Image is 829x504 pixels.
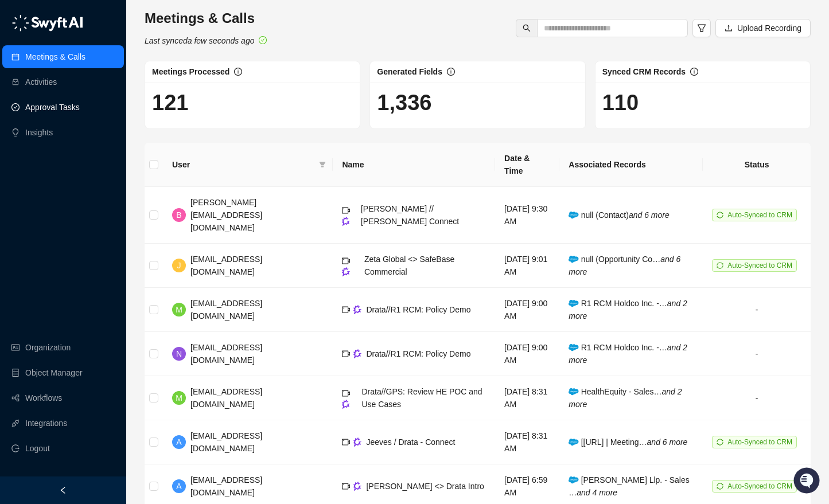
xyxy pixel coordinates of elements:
td: [DATE] 9:01 AM [495,244,559,288]
span: filter [317,156,328,173]
span: [EMAIL_ADDRESS][DOMAIN_NAME] [190,343,262,365]
h1: 1,336 [377,89,578,116]
a: Insights [25,121,53,144]
span: N [176,347,182,360]
a: Workflows [25,386,62,409]
span: [EMAIL_ADDRESS][DOMAIN_NAME] [190,475,262,497]
img: gong-Dwh8HbPa.png [342,400,350,408]
td: [DATE] 8:31 AM [495,376,559,420]
img: gong-Dwh8HbPa.png [353,482,361,490]
span: info-circle [690,68,698,76]
span: Zeta Global <> SafeBase Commercial [364,255,454,276]
span: Drata//R1 RCM: Policy Demo [366,305,470,314]
span: video-camera [342,257,350,265]
span: Auto-Synced to CRM [727,482,792,490]
span: upload [725,24,733,32]
span: A [176,436,181,448]
i: and 6 more [629,210,670,220]
span: logout [11,444,20,452]
h3: Meetings & Calls [145,9,267,28]
span: [PERSON_NAME][EMAIL_ADDRESS][DOMAIN_NAME] [190,198,262,232]
span: User [172,158,314,171]
a: 📶Status [47,156,93,177]
i: and 2 more [569,387,682,409]
span: Jeeves / Drata - Connect [366,437,455,447]
img: logo-05li4sbe.png [11,14,83,32]
a: Meetings & Calls [25,45,85,68]
span: Generated Fields [377,67,442,76]
th: Status [703,143,811,187]
span: Docs [23,161,42,172]
td: [DATE] 9:00 AM [495,288,559,332]
span: sync [717,262,723,269]
span: Auto-Synced to CRM [727,438,792,446]
th: Date & Time [495,143,559,187]
span: R1 RCM Holdco Inc. -… [569,299,687,321]
td: [DATE] 9:00 AM [495,332,559,376]
a: 📚Docs [7,156,47,177]
span: video-camera [342,482,350,490]
span: Auto-Synced to CRM [727,261,792,269]
span: filter [319,161,326,168]
td: - [703,332,811,376]
span: check-circle [259,36,267,44]
span: video-camera [342,438,350,446]
i: and 6 more [647,437,688,447]
td: - [703,376,811,420]
span: A [176,480,181,493]
span: video-camera [342,306,350,314]
i: and 6 more [569,255,680,276]
span: Logout [25,437,50,460]
div: We're available if you need us! [39,115,145,124]
span: [PERSON_NAME] // [PERSON_NAME] Connect [361,204,459,226]
th: Name [333,143,495,187]
span: null (Contact) [569,210,669,220]
img: 5124521997842_fc6d7dfcefe973c2e489_88.png [11,104,32,124]
span: sync [717,483,723,490]
span: [PERSON_NAME] Llp. - Sales … [569,475,689,497]
img: gong-Dwh8HbPa.png [342,217,350,225]
span: video-camera [342,350,350,358]
span: left [59,486,67,494]
span: Synced CRM Records [602,67,686,76]
span: info-circle [447,68,455,76]
div: 📶 [52,162,61,171]
i: and 2 more [569,299,687,321]
h1: 121 [152,89,353,116]
span: M [176,303,182,316]
span: info-circle [234,68,242,76]
h1: 110 [602,89,803,116]
span: [EMAIL_ADDRESS][DOMAIN_NAME] [190,255,262,276]
span: M [176,392,182,404]
button: Start new chat [195,107,209,121]
img: gong-Dwh8HbPa.png [353,437,361,446]
span: search [523,24,531,32]
a: Integrations [25,412,67,435]
span: null (Opportunity Co… [569,255,680,276]
span: Meetings Processed [152,67,229,76]
i: Last synced a few seconds ago [145,36,254,45]
img: gong-Dwh8HbPa.png [353,349,361,358]
a: Powered byPylon [81,188,139,197]
span: Upload Recording [737,22,801,34]
span: Drata//GPS: Review HE POC and Use Cases [362,387,482,409]
a: Approval Tasks [25,96,80,119]
div: Start new chat [39,104,188,115]
span: [[URL] | Meeting… [569,437,687,447]
iframe: Open customer support [792,466,823,497]
span: J [177,259,181,272]
span: sync [717,439,723,446]
button: Upload Recording [715,19,811,37]
a: Organization [25,336,71,359]
span: sync [717,212,723,218]
div: 📚 [11,162,21,171]
span: Pylon [114,189,139,197]
span: HealthEquity - Sales… [569,387,682,409]
td: [DATE] 8:31 AM [495,420,559,464]
th: Associated Records [559,143,703,187]
span: Drata//R1 RCM: Policy Demo [366,349,470,358]
h2: How can we help? [11,64,209,83]
span: [EMAIL_ADDRESS][DOMAIN_NAME] [190,299,262,321]
span: B [176,209,181,221]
